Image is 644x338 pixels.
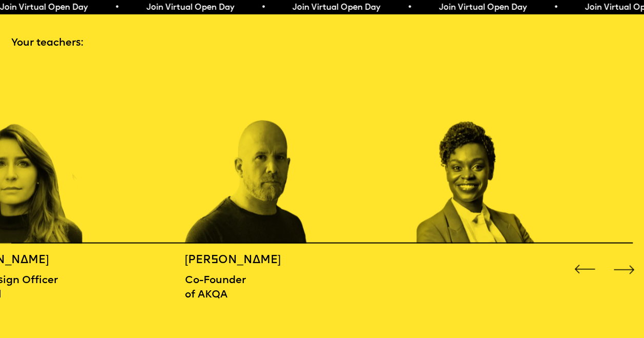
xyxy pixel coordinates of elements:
[611,256,636,282] div: Next slide
[550,4,554,12] span: •
[404,4,408,12] span: •
[572,256,597,282] div: Previous slide
[258,4,262,12] span: •
[185,63,340,243] div: 7 / 16
[11,36,633,50] p: Your teachers:
[417,63,571,243] div: 8 / 16
[111,4,116,12] span: •
[185,253,301,267] h5: [PERSON_NAME]
[185,273,301,302] p: Co-Founder of AKQA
